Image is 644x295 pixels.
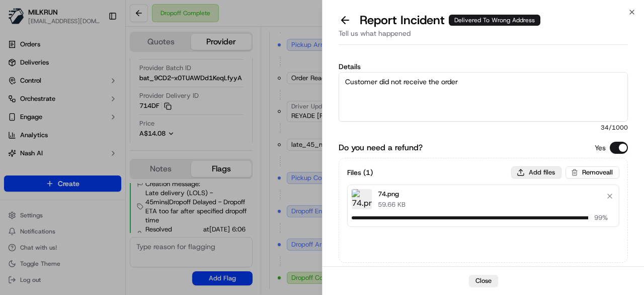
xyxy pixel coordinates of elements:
[339,124,628,132] span: 34 /1000
[566,166,619,179] button: Removeall
[378,189,406,199] p: 74.png
[449,15,540,26] div: Delivered To Wrong Address
[378,200,406,209] p: 59.66 KB
[594,213,613,222] span: 99 %
[352,189,372,209] img: 74.png
[360,12,540,28] p: Report Incident
[347,167,373,178] h3: Files ( 1 )
[595,143,606,153] p: Yes
[603,189,617,203] button: Remove file
[339,72,628,122] textarea: Customer did not receive the order
[339,63,628,70] label: Details
[339,28,628,45] div: Tell us what happened
[511,166,561,179] button: Add files
[339,142,423,154] label: Do you need a refund?
[469,275,498,287] button: Close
